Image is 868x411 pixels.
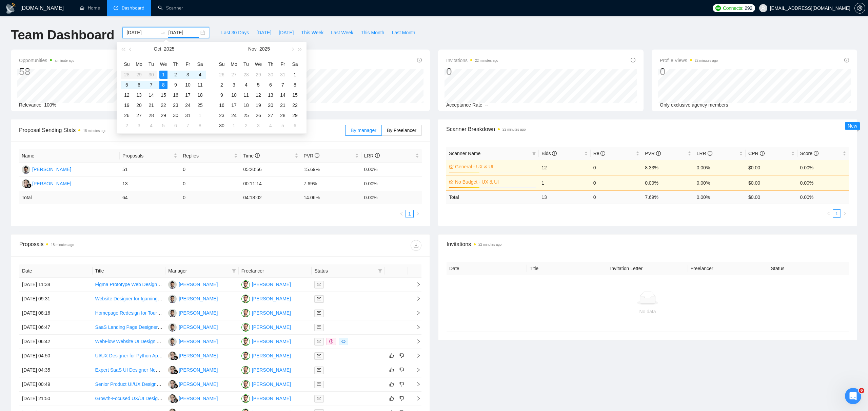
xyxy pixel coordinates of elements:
[168,310,218,315] a: FK[PERSON_NAME]
[196,71,204,79] div: 4
[184,81,192,89] div: 10
[389,396,394,401] span: like
[123,101,131,109] div: 19
[170,59,182,70] th: Th
[660,56,718,64] span: Profile Views
[194,110,206,120] td: 2025-11-01
[291,101,299,109] div: 22
[218,81,226,89] div: 2
[168,352,177,360] img: RR
[297,27,327,38] button: This Week
[331,29,353,36] span: Last Week
[80,5,100,11] a: homeHome
[446,65,498,78] div: 0
[145,80,157,90] td: 2025-10-07
[218,91,226,99] div: 9
[252,295,291,302] div: [PERSON_NAME]
[291,71,299,79] div: 1
[22,165,30,174] img: FK
[196,101,204,109] div: 25
[241,395,291,401] a: SA[PERSON_NAME]
[745,4,752,12] span: 292
[194,59,206,70] th: Sa
[159,91,167,99] div: 15
[230,81,238,89] div: 3
[631,58,635,62] span: info-circle
[267,81,275,89] div: 6
[194,80,206,90] td: 2025-10-11
[196,81,204,89] div: 11
[95,396,249,401] a: Growth-Focused UX/UI Designer for Landing Pages and Affiliate Widgets
[231,266,237,276] span: filter
[22,166,71,172] a: FK[PERSON_NAME]
[264,80,277,90] td: 2025-11-06
[241,324,291,330] a: SA[PERSON_NAME]
[157,90,170,100] td: 2025-10-15
[267,71,275,79] div: 30
[168,381,218,387] a: RR[PERSON_NAME]
[399,212,403,216] span: left
[241,381,291,387] a: SA[PERSON_NAME]
[145,100,157,110] td: 2025-10-21
[168,295,177,303] img: FK
[135,81,143,89] div: 6
[241,280,250,289] img: SA
[388,366,396,374] button: like
[398,394,406,403] button: dislike
[242,71,250,79] div: 28
[168,394,177,403] img: RR
[126,29,157,36] input: Start date
[279,81,287,89] div: 7
[317,282,321,286] span: mail
[157,100,170,110] td: 2025-10-22
[844,58,849,62] span: info-circle
[241,367,291,372] a: SA[PERSON_NAME]
[259,42,270,56] button: 2025
[252,90,264,100] td: 2025-11-12
[695,59,718,62] time: 22 minutes ago
[241,281,291,287] a: SA[PERSON_NAME]
[317,382,321,386] span: mail
[159,81,167,89] div: 8
[252,352,291,359] div: [PERSON_NAME]
[256,29,271,36] span: [DATE]
[252,323,291,331] div: [PERSON_NAME]
[55,59,74,62] time: a minute ago
[389,367,394,373] span: like
[170,80,182,90] td: 2025-10-09
[845,388,861,404] iframe: Intercom live chat
[157,59,170,70] th: We
[417,58,422,62] span: info-circle
[95,310,177,316] a: Homepage Redesign for Tour Operator
[184,91,192,99] div: 17
[291,91,299,99] div: 15
[230,91,238,99] div: 10
[241,366,250,374] img: SA
[179,395,218,402] div: [PERSON_NAME]
[833,210,841,217] a: 1
[317,368,321,372] span: mail
[241,323,250,332] img: SA
[95,282,308,287] a: Figma Prototype Web Designer Needed to Create 6 Clickable Prototype Flows for Education Platform
[485,102,488,108] span: --
[173,398,178,403] img: gigradar-bm.png
[121,59,133,70] th: Su
[179,366,218,374] div: [PERSON_NAME]
[242,101,250,109] div: 18
[254,101,262,109] div: 19
[160,30,165,35] span: swap-right
[277,100,289,110] td: 2025-11-21
[194,100,206,110] td: 2025-10-25
[216,70,228,80] td: 2025-10-26
[399,367,404,373] span: dislike
[179,295,218,302] div: [PERSON_NAME]
[241,310,291,315] a: SA[PERSON_NAME]
[228,59,240,70] th: Mo
[168,366,177,374] img: RR
[275,27,297,38] button: [DATE]
[240,59,252,70] th: Tu
[168,353,218,358] a: RR[PERSON_NAME]
[121,80,133,90] td: 2025-10-05
[147,81,155,89] div: 7
[32,180,71,187] div: [PERSON_NAME]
